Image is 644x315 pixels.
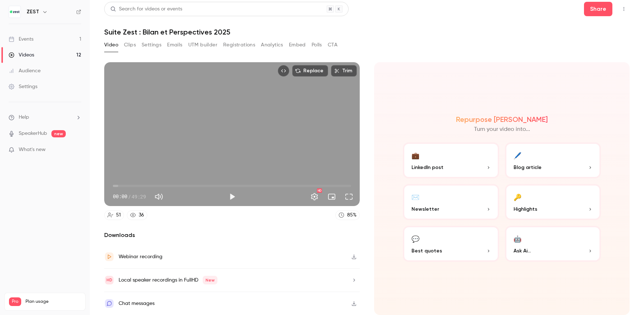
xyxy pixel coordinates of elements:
[505,184,601,220] button: 🔑Highlights
[104,39,118,51] button: Video
[110,5,182,13] div: Search for videos or events
[104,210,124,220] a: 51
[317,188,322,193] div: HD
[9,83,37,90] div: Settings
[124,39,136,51] button: Clips
[27,8,39,15] h6: ZEST
[167,39,182,51] button: Emails
[132,193,146,200] span: 49:29
[261,39,283,51] button: Analytics
[128,193,131,200] span: /
[514,150,521,161] div: 🖊️
[119,299,155,308] div: Chat messages
[514,205,537,213] span: Highlights
[331,65,357,77] button: Trim
[456,115,548,124] h2: Repurpose [PERSON_NAME]
[104,231,360,239] h2: Downloads
[26,299,81,305] span: Plan usage
[411,150,419,161] div: 💼
[139,211,144,219] div: 36
[127,210,147,220] a: 36
[505,226,601,262] button: 🤖Ask Ai...
[9,51,34,59] div: Videos
[328,39,337,51] button: CTA
[73,147,81,153] iframe: Noticeable Trigger
[403,142,499,178] button: 💼LinkedIn post
[9,6,20,18] img: ZEST
[312,39,322,51] button: Polls
[19,130,47,137] a: SpeakerHub
[119,252,162,261] div: Webinar recording
[223,39,255,51] button: Registrations
[203,276,217,284] span: New
[113,193,127,200] span: 00:00
[9,114,81,121] li: help-dropdown-opener
[514,164,542,171] span: Blog article
[335,210,360,220] a: 85%
[403,184,499,220] button: ✉️Newsletter
[505,142,601,178] button: 🖊️Blog article
[347,211,356,219] div: 85 %
[9,36,33,43] div: Events
[278,65,289,77] button: Embed video
[9,297,21,306] span: Pro
[411,205,439,213] span: Newsletter
[342,190,356,204] button: Full screen
[225,190,239,204] button: Play
[104,28,630,36] h1: Suite Zest : Bilan et Perspectives 2025
[19,146,46,154] span: What's new
[9,67,41,74] div: Audience
[474,125,530,134] p: Turn your video into...
[188,39,217,51] button: UTM builder
[514,191,521,202] div: 🔑
[618,3,630,15] button: Top Bar Actions
[411,233,419,244] div: 💬
[19,114,29,121] span: Help
[411,164,443,171] span: LinkedIn post
[119,276,217,284] div: Local speaker recordings in FullHD
[411,191,419,202] div: ✉️
[403,226,499,262] button: 💬Best quotes
[142,39,161,51] button: Settings
[411,247,442,255] span: Best quotes
[51,130,66,137] span: new
[292,65,328,77] button: Replace
[325,190,339,204] button: Turn on miniplayer
[113,193,146,200] div: 00:00
[289,39,306,51] button: Embed
[307,190,322,204] button: Settings
[116,211,121,219] div: 51
[514,233,521,244] div: 🤖
[514,247,531,255] span: Ask Ai...
[152,190,166,204] button: Mute
[584,2,612,16] button: Share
